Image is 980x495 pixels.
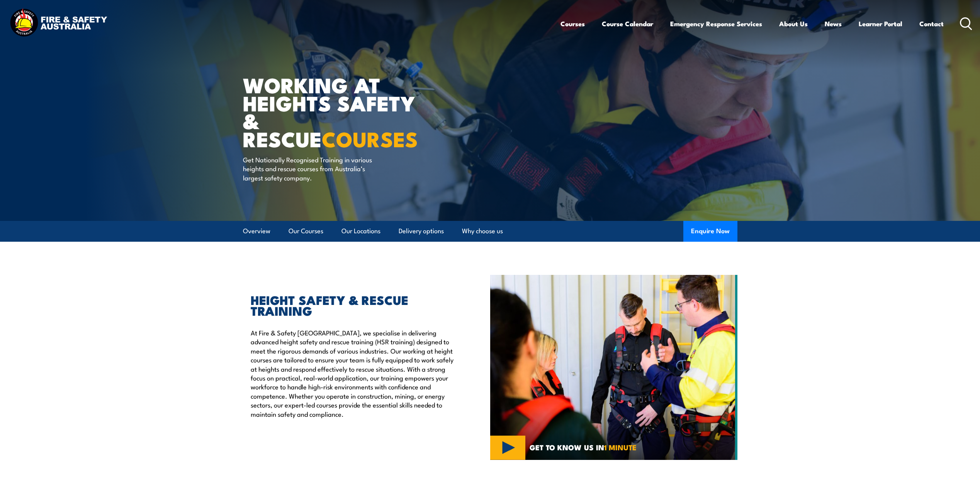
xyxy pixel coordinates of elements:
a: Why choose us [462,221,503,241]
img: Fire & Safety Australia offer working at heights courses and training [490,275,737,460]
a: About Us [779,13,808,34]
a: Our Courses [289,221,323,241]
h1: WORKING AT HEIGHTS SAFETY & RESCUE [243,76,434,148]
h2: HEIGHT SAFETY & RESCUE TRAINING [251,294,455,316]
a: Delivery options [399,221,444,241]
a: News [825,13,842,34]
button: Enquire Now [683,221,737,242]
strong: COURSES [322,122,418,154]
a: Emergency Response Services [670,13,762,34]
a: Overview [243,221,270,241]
a: Contact [919,13,944,34]
a: Our Locations [341,221,380,241]
p: At Fire & Safety [GEOGRAPHIC_DATA], we specialise in delivering advanced height safety and rescue... [251,328,455,418]
p: Get Nationally Recognised Training in various heights and rescue courses from Australia’s largest... [243,155,384,182]
a: Course Calendar [602,13,653,34]
strong: 1 MINUTE [604,441,637,453]
span: GET TO KNOW US IN [530,444,637,451]
a: Courses [560,13,585,34]
a: Learner Portal [859,13,902,34]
